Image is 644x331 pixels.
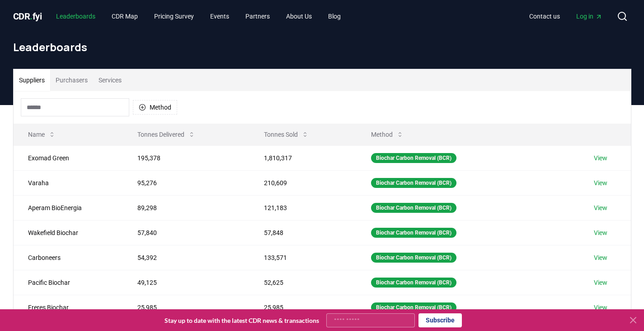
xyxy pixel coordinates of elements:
a: View [594,253,607,262]
button: Method [364,125,411,144]
span: Log in [576,12,602,21]
a: Events [203,8,236,24]
div: Biochar Carbon Removal (BCR) [371,178,456,188]
a: View [594,178,607,187]
td: 52,625 [249,270,357,295]
td: 195,378 [123,145,249,170]
span: CDR fyi [13,11,42,22]
td: 57,840 [123,220,249,245]
td: 121,183 [249,195,357,220]
td: 133,571 [249,245,357,270]
td: Aperam BioEnergia [14,195,123,220]
a: Log in [569,8,610,24]
button: Tonnes Delivered [130,125,202,144]
button: Suppliers [14,69,50,91]
td: 25,985 [123,295,249,320]
td: Varaha [14,170,123,195]
a: View [594,278,607,287]
button: Tonnes Sold [257,125,316,144]
td: Freres Biochar [14,295,123,320]
td: Carboneers [14,245,123,270]
div: Biochar Carbon Removal (BCR) [371,153,456,163]
a: Contact us [522,8,567,24]
a: View [594,154,607,163]
td: 49,125 [123,270,249,295]
h1: Leaderboards [13,40,631,54]
a: View [594,203,607,212]
div: Biochar Carbon Removal (BCR) [371,203,456,213]
button: Services [93,69,127,91]
a: View [594,228,607,237]
div: Biochar Carbon Removal (BCR) [371,253,456,263]
nav: Main [49,8,348,24]
a: CDR.fyi [13,10,42,23]
td: 54,392 [123,245,249,270]
td: 25,985 [249,295,357,320]
div: Biochar Carbon Removal (BCR) [371,278,456,288]
a: Partners [238,8,277,24]
a: Blog [321,8,348,24]
a: Pricing Survey [147,8,201,24]
span: . [30,11,33,22]
td: 95,276 [123,170,249,195]
td: 57,848 [249,220,357,245]
div: Biochar Carbon Removal (BCR) [371,302,456,312]
a: About Us [279,8,319,24]
div: Biochar Carbon Removal (BCR) [371,228,456,238]
a: Leaderboards [49,8,103,24]
button: Purchasers [50,69,93,91]
a: CDR Map [104,8,145,24]
td: Wakefield Biochar [14,220,123,245]
button: Method [133,100,177,115]
td: 89,298 [123,195,249,220]
td: 1,810,317 [249,145,357,170]
button: Name [21,125,63,144]
td: Pacific Biochar [14,270,123,295]
td: Exomad Green [14,145,123,170]
a: View [594,303,607,312]
nav: Main [522,8,610,24]
td: 210,609 [249,170,357,195]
